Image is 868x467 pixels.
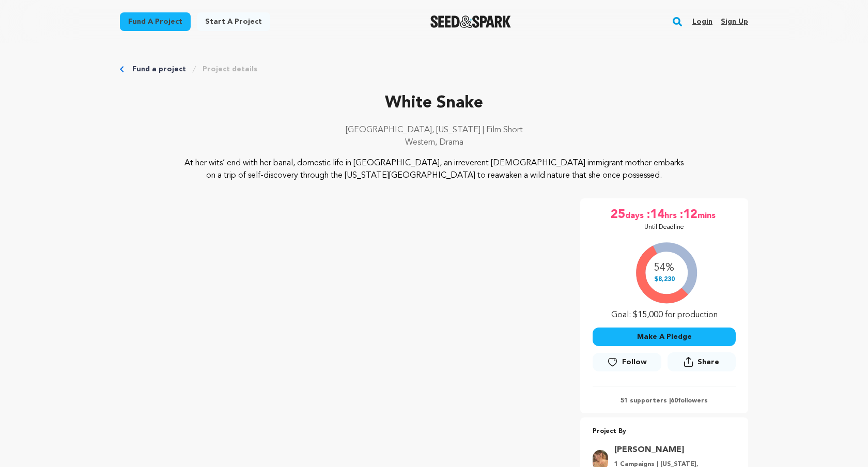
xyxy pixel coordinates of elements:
div: Breadcrumb [120,64,748,74]
span: :14 [646,207,664,223]
span: Follow [622,357,647,367]
p: Project By [593,426,736,438]
span: 25 [611,207,625,223]
p: White Snake [120,91,748,116]
a: Follow [593,353,661,371]
p: [GEOGRAPHIC_DATA], [US_STATE] | Film Short [120,124,748,136]
span: Share [698,357,719,367]
a: Project details [203,64,257,74]
p: 51 supporters | followers [593,397,736,405]
span: :12 [679,207,698,223]
span: hrs [664,207,679,223]
button: Make A Pledge [593,328,736,346]
img: Seed&Spark Logo Dark Mode [430,15,512,28]
span: days [625,207,646,223]
p: Western, Drama [120,136,748,149]
span: 60 [671,398,678,404]
a: Goto Holly Wagner profile [614,444,730,456]
a: Fund a project [132,64,186,74]
button: Share [668,352,736,371]
a: Fund a project [120,12,191,31]
p: Until Deadline [644,223,684,231]
p: At her wits’ end with her banal, domestic life in [GEOGRAPHIC_DATA], an irreverent [DEMOGRAPHIC_D... [183,157,686,182]
span: mins [698,207,718,223]
a: Start a project [197,12,270,31]
a: Login [692,13,712,30]
a: Sign up [721,13,748,30]
span: Share [668,352,736,376]
a: Seed&Spark Homepage [430,15,512,28]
